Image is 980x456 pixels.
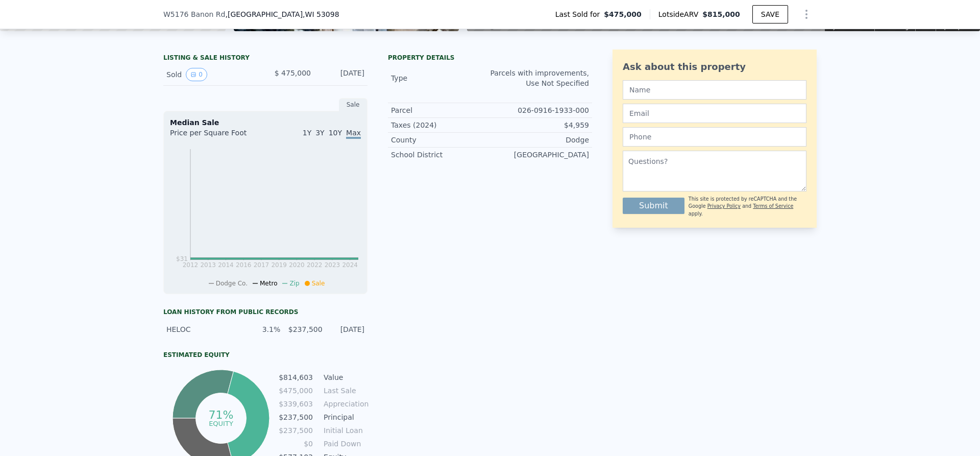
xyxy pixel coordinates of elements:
[163,54,367,64] div: LISTING & SALE HISTORY
[278,438,313,449] td: $0
[490,105,589,115] div: 026-0916-1933-000
[322,398,367,410] td: Appreciation
[391,105,490,115] div: Parcel
[623,60,806,74] div: Ask about this property
[322,385,367,396] td: Last Sale
[604,9,642,19] span: $475,000
[289,280,299,287] span: Zip
[342,261,358,269] tspan: 2024
[322,372,367,383] td: Value
[289,261,305,269] tspan: 2020
[319,68,364,81] div: [DATE]
[391,73,490,83] div: Type
[260,280,277,287] span: Metro
[278,425,313,436] td: $237,500
[278,385,313,396] td: $475,000
[702,10,740,18] span: $815,000
[623,198,684,214] button: Submit
[796,4,817,25] button: Show Options
[208,409,233,421] tspan: 71%
[303,10,339,18] span: , WI 53098
[490,120,589,130] div: $4,959
[278,372,313,383] td: $814,603
[329,129,342,137] span: 10Y
[391,120,490,130] div: Taxes (2024)
[322,425,367,436] td: Initial Loan
[555,9,604,19] span: Last Sold for
[329,324,364,334] div: [DATE]
[166,324,238,334] div: HELOC
[339,98,367,111] div: Sale
[218,261,234,269] tspan: 2014
[689,196,806,218] div: This site is protected by reCAPTCHA and the Google and apply.
[623,80,806,100] input: Name
[278,398,313,410] td: $339,603
[490,150,589,160] div: [GEOGRAPHIC_DATA]
[391,135,490,145] div: County
[170,128,265,144] div: Price per Square Foot
[286,324,322,334] div: $237,500
[346,129,361,139] span: Max
[391,150,490,160] div: School District
[244,324,280,334] div: 3.1%
[752,5,788,23] button: SAVE
[490,68,589,88] div: Parcels with improvements, Use Not Specified
[623,104,806,123] input: Email
[176,255,188,262] tspan: $31
[623,127,806,147] input: Phone
[707,203,741,209] a: Privacy Policy
[303,129,311,137] span: 1Y
[183,261,199,269] tspan: 2012
[315,129,324,137] span: 3Y
[322,412,367,423] td: Principal
[312,280,325,287] span: Sale
[753,203,793,209] a: Terms of Service
[325,261,340,269] tspan: 2023
[163,308,367,316] div: Loan history from public records
[170,117,361,128] div: Median Sale
[278,412,313,423] td: $237,500
[275,69,311,77] span: $ 475,000
[163,351,367,359] div: Estimated Equity
[166,68,257,81] div: Sold
[271,261,287,269] tspan: 2019
[209,419,233,427] tspan: equity
[216,280,248,287] span: Dodge Co.
[322,438,367,449] td: Paid Down
[200,261,216,269] tspan: 2013
[388,54,592,62] div: Property details
[163,9,225,19] span: W5176 Banon Rd
[254,261,269,269] tspan: 2017
[490,135,589,145] div: Dodge
[186,68,207,81] button: View historical data
[236,261,252,269] tspan: 2016
[225,9,339,19] span: , [GEOGRAPHIC_DATA]
[307,261,323,269] tspan: 2022
[658,9,702,19] span: Lotside ARV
